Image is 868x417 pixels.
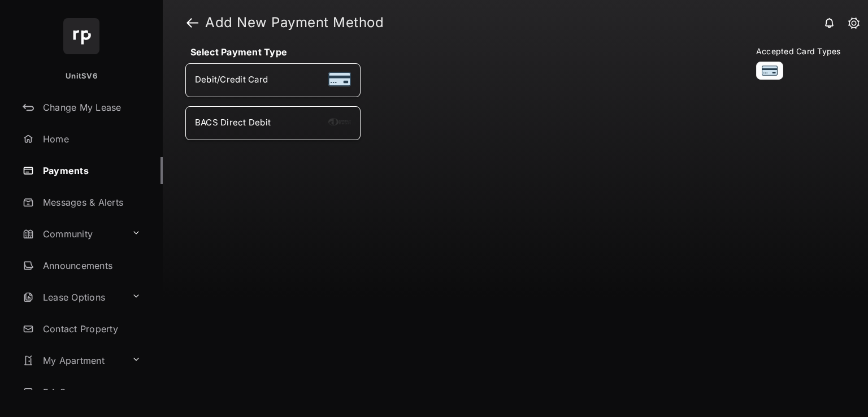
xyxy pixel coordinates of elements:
a: Change My Lease [18,94,163,121]
a: F.A.Q. [18,379,163,406]
a: Contact Property [18,315,163,342]
a: Lease Options [18,284,127,311]
strong: Add New Payment Method [205,16,384,29]
h4: Select Payment Type [185,46,614,58]
span: Accepted Card Types [756,46,845,56]
a: Home [18,125,163,153]
a: My Apartment [18,347,127,374]
p: UnitSV6 [66,71,97,82]
a: Payments [18,157,163,184]
a: Community [18,220,127,247]
span: BACS Direct Debit [195,117,271,128]
span: Debit/Credit Card [195,74,268,85]
a: Announcements [18,252,163,279]
a: Messages & Alerts [18,189,163,216]
img: svg+xml;base64,PHN2ZyB4bWxucz0iaHR0cDovL3d3dy53My5vcmcvMjAwMC9zdmciIHdpZHRoPSI2NCIgaGVpZ2h0PSI2NC... [63,18,99,54]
